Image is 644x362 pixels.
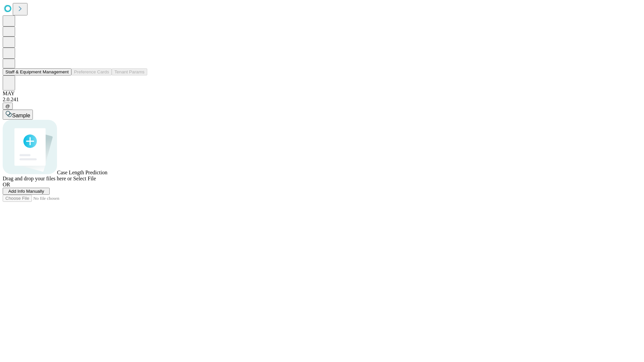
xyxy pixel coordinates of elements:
button: @ [3,103,13,110]
span: Select File [73,176,96,181]
button: Tenant Params [112,68,147,75]
span: @ [5,104,10,109]
span: Drag and drop your files here or [3,176,72,181]
span: OR [3,182,10,187]
button: Staff & Equipment Management [3,68,71,75]
div: 2.0.241 [3,97,641,103]
span: Sample [12,113,30,118]
button: Sample [3,110,33,120]
button: Preference Cards [71,68,112,75]
span: Case Length Prediction [57,170,107,175]
div: MAY [3,90,641,97]
button: Add Info Manually [3,188,50,195]
span: Add Info Manually [8,189,44,194]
